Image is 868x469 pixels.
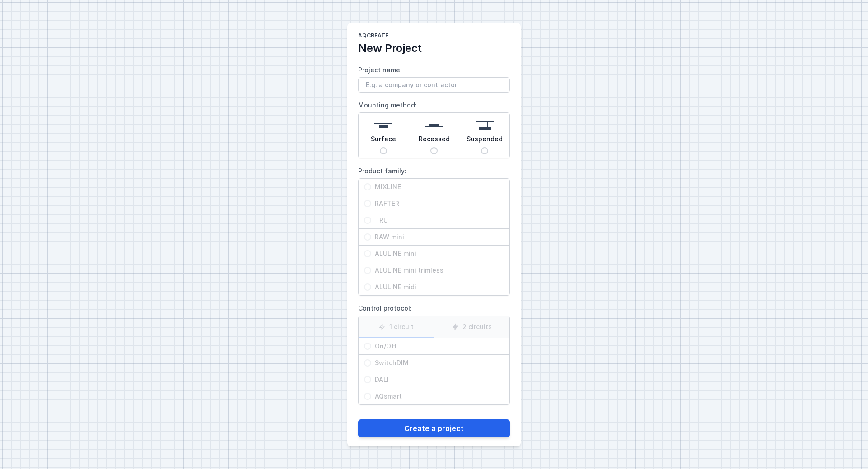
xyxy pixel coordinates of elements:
[430,147,438,154] input: Recessed
[380,147,387,154] input: Surface
[358,41,510,56] h2: New Project
[358,419,510,437] button: Create a project
[358,63,510,93] label: Project name:
[358,77,510,93] input: Project name:
[371,135,396,147] span: Surface
[358,301,510,405] label: Control protocol:
[374,116,392,135] img: surface.svg
[425,116,443,135] img: recessed.svg
[358,32,510,41] h1: AQcreate
[467,135,503,147] span: Suspended
[358,98,510,158] label: Mounting method:
[419,135,450,147] span: Recessed
[476,116,494,135] img: suspended.svg
[358,164,510,296] label: Product family:
[481,147,488,154] input: Suspended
